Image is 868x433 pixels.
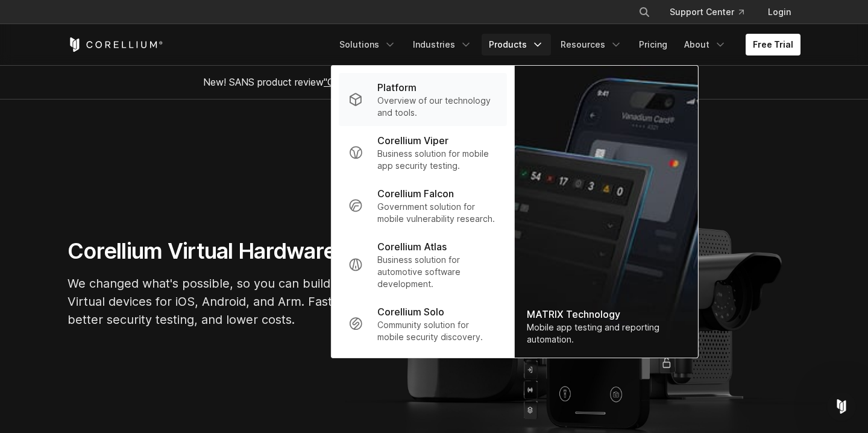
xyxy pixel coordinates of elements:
[527,321,686,346] div: Mobile app testing and reporting automation.
[515,66,698,358] a: MATRIX Technology Mobile app testing and reporting automation.
[377,239,447,254] p: Corellium Atlas
[68,238,429,265] h1: Corellium Virtual Hardware
[68,274,429,329] p: We changed what's possible, so you can build what's next. Virtual devices for iOS, Android, and A...
[377,201,497,225] p: Government solution for mobile vulnerability research.
[482,34,551,55] a: Products
[339,232,507,297] a: Corellium Atlas Business solution for automotive software development.
[339,179,507,232] a: Corellium Falcon Government solution for mobile vulnerability research.
[827,392,856,421] iframe: Intercom live chat
[758,1,800,23] a: Login
[377,254,497,290] p: Business solution for automotive software development.
[68,37,163,52] a: Corellium Home
[406,34,479,55] a: Industries
[527,307,686,321] div: MATRIX Technology
[677,34,734,55] a: About
[377,186,454,201] p: Corellium Falcon
[377,133,448,148] p: Corellium Viper
[746,34,800,55] a: Free Trial
[632,34,675,55] a: Pricing
[515,66,698,358] img: Matrix_WebNav_1x
[377,148,497,172] p: Business solution for mobile app security testing.
[332,34,800,55] div: Navigation Menu
[660,1,753,23] a: Support Center
[377,305,444,319] p: Corellium Solo
[377,95,497,119] p: Overview of our technology and tools.
[624,1,800,23] div: Navigation Menu
[634,1,655,23] button: Search
[339,126,507,179] a: Corellium Viper Business solution for mobile app security testing.
[377,80,417,95] p: Platform
[339,73,507,126] a: Platform Overview of our technology and tools.
[324,76,602,88] a: "Collaborative Mobile App Security Development and Analysis"
[339,297,507,350] a: Corellium Solo Community solution for mobile security discovery.
[203,76,665,88] span: New! SANS product review now available.
[377,319,497,343] p: Community solution for mobile security discovery.
[332,34,403,55] a: Solutions
[553,34,629,55] a: Resources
